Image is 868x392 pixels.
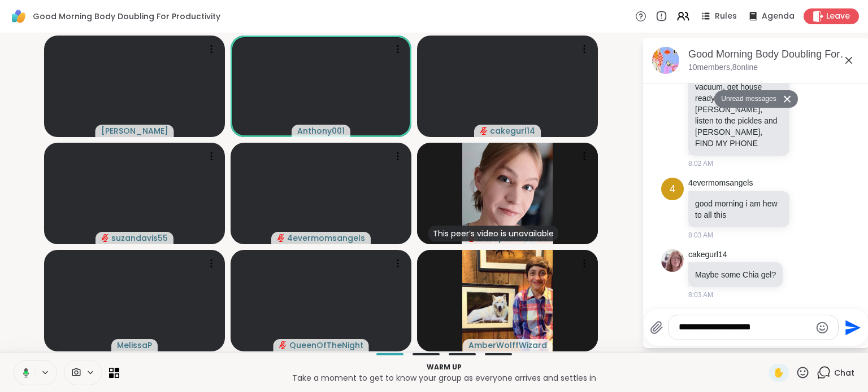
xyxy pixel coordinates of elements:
[111,232,168,244] span: suzandavis55
[815,321,829,334] button: Emoji picker
[652,47,679,74] img: Good Morning Body Doubling For Productivity, Oct 14
[287,232,365,244] span: 4evermomsangels
[661,249,684,272] img: https://sharewell-space-live.sfo3.digitaloceanspaces.com/user-generated/0ae773e8-4ed3-419a-8ed2-f...
[839,315,864,340] button: Send
[695,198,783,221] p: good morning i am hew to all this
[826,11,850,22] span: Leave
[773,366,784,380] span: ✋
[126,362,762,372] p: Warm up
[688,290,713,300] span: 8:03 AM
[688,178,753,189] a: 4evermomsangels
[277,234,285,242] span: audio-muted
[468,340,547,351] span: AmberWolffWizard
[33,11,220,22] span: Good Morning Body Doubling For Productivity
[688,158,713,169] span: 8:02 AM
[490,125,535,136] span: cakegurl14
[695,59,783,149] p: Write email to [PERSON_NAME], vacuum, get house ready for guests and [PERSON_NAME], listen to the...
[480,127,488,135] span: audio-muted
[101,125,168,136] span: [PERSON_NAME]
[688,62,758,73] p: 10 members, 8 online
[117,340,152,351] span: MelissaP
[462,143,553,244] img: baileyallender94
[101,234,109,242] span: audio-muted
[688,230,713,240] span: 8:03 AM
[279,341,287,349] span: audio-muted
[695,269,776,280] p: Maybe some Chia gel?
[289,340,363,351] span: QueenOfTheNight
[126,372,762,384] p: Take a moment to get to know your group as everyone arrives and settles in
[9,7,28,26] img: ShareWell Logomark
[688,249,727,261] a: cakegurl14
[834,367,854,378] span: Chat
[688,47,860,61] div: Good Morning Body Doubling For Productivity, [DATE]
[679,321,810,333] textarea: Type your message
[762,11,795,22] span: Agenda
[428,226,558,241] div: This peer’s video is unavailable
[714,90,779,108] button: Unread messages
[670,182,675,197] span: 4
[715,11,737,22] span: Rules
[462,250,553,351] img: AmberWolffWizard
[297,125,345,136] span: Anthony001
